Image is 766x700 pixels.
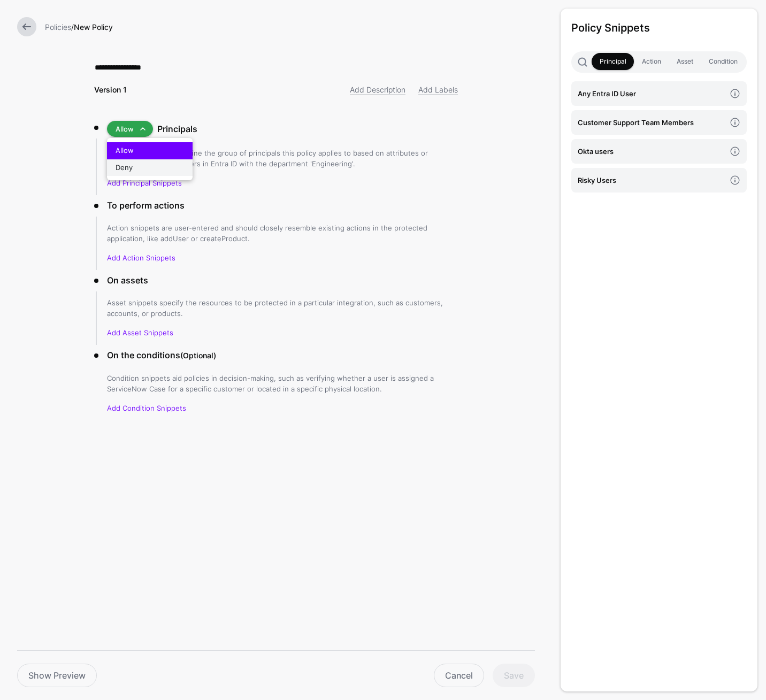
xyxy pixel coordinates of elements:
[350,85,405,94] a: Add Description
[107,349,458,362] h3: On the conditions
[74,22,113,32] strong: New Policy
[592,53,634,70] a: Principal
[107,297,458,319] p: Asset snippets specify the resources to be protected in a particular integration, such as custome...
[107,179,182,187] a: Add Principal Snippets
[578,88,725,99] h4: Any Entra ID User
[180,351,216,360] small: (Optional)
[116,125,134,133] span: Allow
[116,163,133,172] span: Deny
[107,404,186,412] a: Add Condition Snippets
[41,21,539,33] div: /
[157,122,458,135] h3: Principals
[107,148,458,169] p: Principal snippets determine the group of principals this policy applies to based on attributes o...
[107,253,175,262] a: Add Action Snippets
[107,373,458,394] p: Condition snippets aid policies in decision-making, such as verifying whether a user is assigned ...
[116,146,134,155] span: Allow
[107,274,458,287] h3: On assets
[107,328,173,337] a: Add Asset Snippets
[578,117,725,128] h4: Customer Support Team Members
[107,159,193,176] button: Deny
[17,664,97,687] a: Show Preview
[571,19,747,36] h3: Policy Snippets
[701,53,745,70] a: Condition
[45,22,71,32] a: Policies
[107,199,458,212] h3: To perform actions
[434,664,484,687] a: Cancel
[107,142,193,159] button: Allow
[669,53,701,70] a: Asset
[418,85,458,94] a: Add Labels
[578,174,725,186] h4: Risky Users
[634,53,669,70] a: Action
[107,222,458,244] p: Action snippets are user-entered and should closely resemble existing actions in the protected ap...
[578,145,725,157] h4: Okta users
[94,85,127,94] strong: Version 1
